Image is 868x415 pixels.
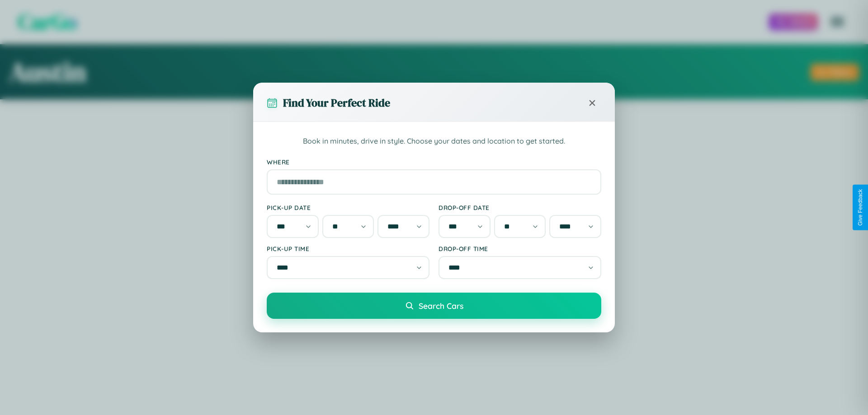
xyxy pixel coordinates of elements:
[283,95,390,110] h3: Find Your Perfect Ride
[419,301,463,311] span: Search Cars
[267,158,601,166] label: Where
[267,204,429,211] label: Pick-up Date
[267,293,601,319] button: Search Cars
[439,204,601,211] label: Drop-off Date
[267,135,601,147] p: Book in minutes, drive in style. Choose your dates and location to get started.
[267,245,429,252] label: Pick-up Time
[439,245,601,252] label: Drop-off Time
